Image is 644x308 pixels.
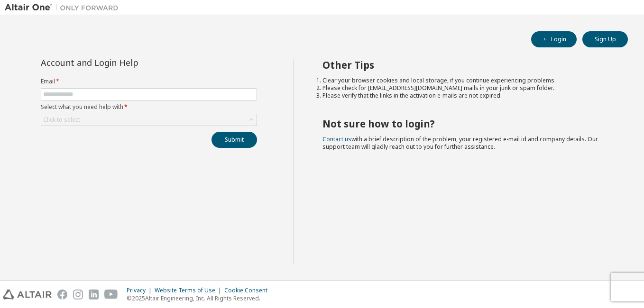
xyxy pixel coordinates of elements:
[41,59,214,66] div: Account and Login Help
[57,290,67,299] img: facebook.svg
[41,114,257,126] div: Click to select
[104,290,118,299] img: youtube.svg
[155,287,224,294] div: Website Terms of Use
[41,103,257,111] label: Select what you need help with
[127,287,155,294] div: Privacy
[322,59,611,71] h2: Other Tips
[322,84,611,92] li: Please check for [EMAIL_ADDRESS][DOMAIN_NAME] mails in your junk or spam folder.
[5,3,123,12] img: Altair One
[322,135,598,151] span: with a brief description of the problem, your registered e-mail id and company details. Our suppo...
[322,77,611,84] li: Clear your browser cookies and local storage, if you continue experiencing problems.
[41,78,257,85] label: Email
[127,294,273,302] p: © 2025 Altair Engineering, Inc. All Rights Reserved.
[212,132,257,148] button: Submit
[322,135,351,143] a: Contact us
[3,290,52,299] img: altair_logo.svg
[89,290,99,299] img: linkedin.svg
[582,31,628,47] button: Sign Up
[322,92,611,100] li: Please verify that the links in the activation e-mails are not expired.
[224,287,273,294] div: Cookie Consent
[73,290,83,299] img: instagram.svg
[322,118,611,130] h2: Not sure how to login?
[43,116,80,124] div: Click to select
[531,31,577,47] button: Login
